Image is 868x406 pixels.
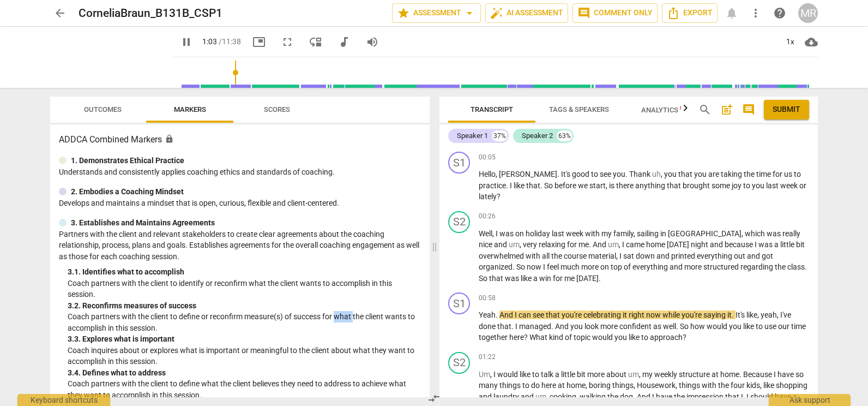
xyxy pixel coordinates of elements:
span: [PERSON_NAME] [499,170,557,178]
div: Keyboard shortcuts [17,394,110,406]
div: 37% [492,130,507,141]
span: pause [180,35,193,49]
span: comment [742,103,755,116]
span: like [514,181,526,190]
span: down [636,252,656,260]
span: that [497,322,511,331]
span: you [613,170,625,178]
span: well [663,322,676,331]
span: week [780,181,799,190]
span: you're [682,311,703,319]
div: 63% [557,130,572,141]
span: really [782,229,800,238]
span: more [600,322,619,331]
span: now [527,262,543,271]
span: , [639,370,642,379]
span: everything [632,262,670,271]
span: to [756,322,764,331]
span: Filler word [628,370,639,379]
span: ? [497,192,501,201]
button: Picture in picture [249,32,269,52]
span: last [552,229,566,238]
span: material [588,252,616,260]
span: was [505,274,521,283]
span: more [581,262,600,271]
span: arrow_back [53,7,67,20]
span: . [732,311,736,319]
span: arrow_drop_down [463,7,476,20]
span: . [513,262,516,271]
span: that [546,311,562,319]
span: relaxing [539,240,567,249]
span: or [799,181,806,190]
span: everything [697,252,734,260]
span: and [710,240,725,249]
span: taking [721,170,744,178]
div: 3. 3. Explores what is important [68,333,421,345]
span: organized [479,262,513,271]
span: the [775,262,787,271]
span: Export [667,7,713,20]
span: was [767,229,782,238]
span: so [795,370,804,379]
span: like [743,322,756,331]
span: me [578,240,589,249]
span: on [600,262,611,271]
span: top [611,262,624,271]
span: . [676,322,680,331]
span: bit [796,240,805,249]
span: see [533,311,546,319]
span: good [572,170,591,178]
span: saying [703,311,727,319]
span: sailing [637,229,660,238]
span: And [555,322,570,331]
span: And [593,240,608,249]
span: home [646,240,667,249]
span: of [565,333,574,342]
span: Filler word [479,370,490,379]
span: Comment only [577,7,653,20]
span: our [778,322,791,331]
span: auto_fix_high [490,7,503,20]
h3: ADDCA Combined Markers [59,133,421,146]
button: Assessment [392,3,481,23]
span: practice [479,181,506,190]
span: is [609,181,616,190]
span: time [791,322,806,331]
span: for [567,240,578,249]
span: Well [479,229,492,238]
button: Search [696,101,714,118]
p: Coach partners with the client to define what the client believes they need to address to achieve... [68,378,421,401]
span: picture_in_picture [252,35,266,49]
span: approach [650,333,683,342]
span: Thank [629,170,652,178]
span: overwhelmed [479,252,526,260]
p: Understands and consistently applies coaching ethics and standards of coaching. [59,166,421,178]
span: more [684,262,703,271]
span: . [496,311,499,319]
span: Filler word [652,170,661,178]
span: I [496,229,499,238]
span: [DATE] [667,240,691,249]
span: nice [479,240,494,249]
span: structured [703,262,740,271]
span: that [678,170,694,178]
span: and [670,262,684,271]
span: you [664,170,678,178]
span: use [764,322,778,331]
span: with [585,229,601,238]
div: Change speaker [448,211,470,233]
button: Switch to audio player [334,32,354,52]
span: more_vert [749,7,762,20]
span: , [661,170,664,178]
span: . [511,322,515,331]
span: some [712,181,732,190]
span: It's [561,170,572,178]
button: Play [177,32,196,52]
button: Fullscreen [278,32,297,52]
button: MR [798,3,818,23]
button: Add summary [718,101,736,118]
span: was [499,229,515,238]
span: 01:22 [479,353,496,362]
span: , [742,229,745,238]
